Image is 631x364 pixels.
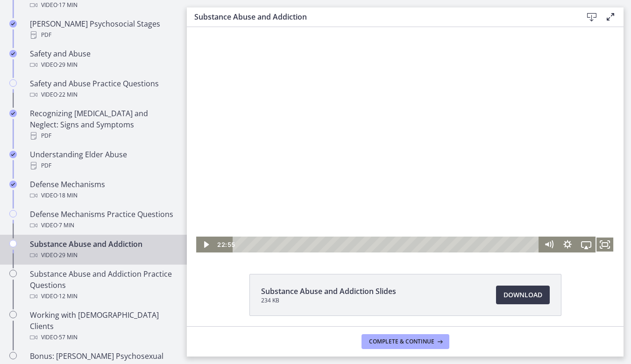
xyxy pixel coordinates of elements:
[30,238,176,261] div: Substance Abuse and Addiction
[57,250,78,261] span: · 29 min
[30,291,176,302] div: Video
[409,219,427,235] button: Fullscreen
[369,338,434,345] span: Complete & continue
[57,59,78,70] span: · 29 min
[503,289,542,301] span: Download
[57,332,78,343] span: · 57 min
[30,18,176,41] div: [PERSON_NAME] Psychosocial Stages
[9,20,17,28] i: Completed
[30,78,176,100] div: Safety and Abuse Practice Questions
[30,250,176,261] div: Video
[187,18,624,252] iframe: Video Lesson
[30,29,176,41] div: PDF
[362,334,449,349] button: Complete & continue
[30,160,176,171] div: PDF
[30,108,176,141] div: Recognizing [MEDICAL_DATA] and Neglect: Signs and Symptoms
[57,220,74,231] span: · 7 min
[9,151,17,158] i: Completed
[57,190,78,201] span: · 18 min
[496,286,550,304] a: Download
[390,219,409,235] button: Airplay
[30,48,176,70] div: Safety and Abuse
[353,219,371,235] button: Mute
[30,130,176,141] div: PDF
[30,179,176,201] div: Defense Mechanisms
[30,268,176,302] div: Substance Abuse and Addiction Practice Questions
[30,220,176,231] div: Video
[371,219,390,235] button: Show settings menu
[9,50,17,57] i: Completed
[30,332,176,343] div: Video
[261,297,396,304] span: 234 KB
[30,190,176,201] div: Video
[57,291,78,302] span: · 12 min
[57,89,78,100] span: · 22 min
[9,181,17,188] i: Completed
[30,59,176,70] div: Video
[261,286,396,297] span: Substance Abuse and Addiction Slides
[30,309,176,343] div: Working with [DEMOGRAPHIC_DATA] Clients
[194,11,567,22] h3: Substance Abuse and Addiction
[30,149,176,171] div: Understanding Elder Abuse
[30,89,176,100] div: Video
[30,209,176,231] div: Defense Mechanisms Practice Questions
[9,110,17,117] i: Completed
